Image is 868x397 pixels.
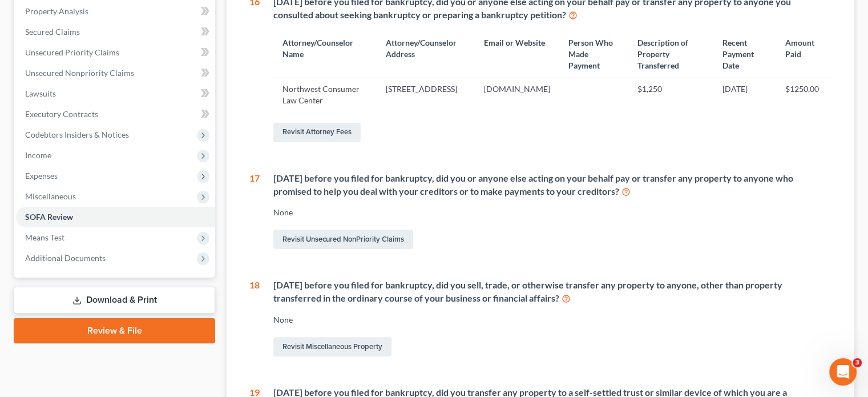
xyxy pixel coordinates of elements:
td: [STREET_ADDRESS] [377,78,475,111]
iframe: Intercom live chat [829,358,857,386]
span: Lawsuits [25,89,56,98]
span: Expenses [25,171,58,181]
a: Unsecured Nonpriority Claims [16,63,215,83]
div: 18 [249,279,260,359]
a: Lawsuits [16,83,215,104]
div: 17 [249,172,260,252]
th: Amount Paid [776,30,831,78]
span: Property Analysis [25,6,88,16]
th: Description of Property Transferred [628,30,713,78]
span: SOFA Review [25,212,73,222]
td: [DOMAIN_NAME] [475,78,559,111]
div: [DATE] before you filed for bankruptcy, did you or anyone else acting on your behalf pay or trans... [273,172,831,198]
th: Attorney/Counselor Name [273,30,377,78]
th: Recent Payment Date [713,30,776,78]
div: None [273,207,831,218]
span: 3 [853,358,862,367]
a: Revisit Unsecured NonPriority Claims [273,230,413,249]
td: Northwest Consumer Law Center [273,78,377,111]
a: Property Analysis [16,1,215,22]
span: Means Test [25,232,64,242]
td: [DATE] [713,78,776,111]
span: Unsecured Priority Claims [25,47,119,57]
span: Income [25,150,51,160]
a: Secured Claims [16,22,215,42]
a: Revisit Attorney Fees [273,123,361,142]
a: Download & Print [14,287,215,314]
th: Person Who Made Payment [559,30,628,78]
span: Codebtors Insiders & Notices [25,130,129,139]
a: Revisit Miscellaneous Property [273,337,391,356]
span: Unsecured Nonpriority Claims [25,68,134,78]
a: Review & File [14,318,215,343]
div: [DATE] before you filed for bankruptcy, did you sell, trade, or otherwise transfer any property t... [273,279,831,305]
span: Secured Claims [25,27,80,37]
th: Attorney/Counselor Address [377,30,475,78]
a: SOFA Review [16,207,215,227]
a: Unsecured Priority Claims [16,42,215,63]
td: $1,250 [628,78,713,111]
td: $1250.00 [776,78,831,111]
span: Executory Contracts [25,109,98,119]
span: Additional Documents [25,253,106,263]
th: Email or Website [475,30,559,78]
a: Executory Contracts [16,104,215,125]
div: None [273,314,831,326]
span: Miscellaneous [25,191,76,201]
